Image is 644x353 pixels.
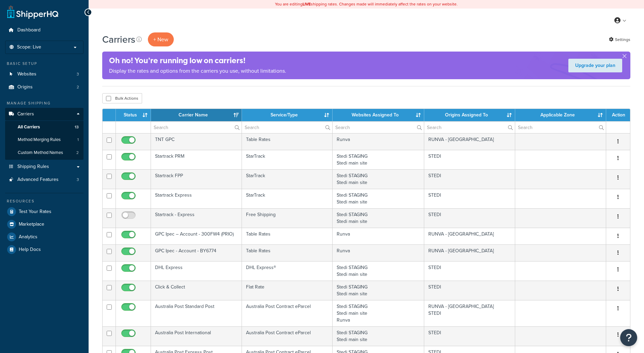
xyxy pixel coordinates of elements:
[5,100,83,106] div: Manage Shipping
[333,244,424,261] td: Runva
[5,218,83,230] a: Marketplace
[18,124,40,130] span: All Carriers
[5,24,83,37] a: Dashboard
[242,208,333,228] td: Free Shipping
[5,173,83,186] a: Advanced Features 3
[5,81,83,94] a: Origins 2
[19,247,41,253] span: Help Docs
[333,208,424,228] td: Stedi STAGING Stedi main site
[151,261,242,281] td: DHL Express
[242,189,333,208] td: StarTrack
[5,160,83,173] a: Shipping Rules
[515,109,606,121] th: Applicable Zone: activate to sort column ascending
[424,122,515,133] input: Search
[424,208,515,228] td: STEDI
[151,189,242,208] td: Startrack Express
[76,150,79,156] span: 2
[424,300,515,326] td: RUNVA - [GEOGRAPHIC_DATA] STEDI
[424,281,515,300] td: STEDI
[303,1,311,7] b: LIVE
[424,244,515,261] td: RUNVA - [GEOGRAPHIC_DATA]
[242,244,333,261] td: Table Rates
[17,177,59,183] span: Advanced Features
[17,84,33,90] span: Origins
[151,122,242,133] input: Search
[242,281,333,300] td: Flat Rate
[151,244,242,261] td: GPC Ipec - Account - BY6774
[102,93,142,103] button: Bulk Actions
[5,121,83,133] li: All Carriers
[333,300,424,326] td: Stedi STAGING Stedi main site Runva
[333,169,424,189] td: Stedi STAGING Stedi main site
[18,150,63,156] span: Custom Method Names
[5,68,83,81] a: Websites 3
[109,55,286,66] h4: Oh no! You’re running low on carriers!
[17,164,49,170] span: Shipping Rules
[5,243,83,256] a: Help Docs
[424,133,515,150] td: RUNVA - [GEOGRAPHIC_DATA]
[19,222,44,227] span: Marketplace
[77,137,79,143] span: 1
[5,68,83,81] li: Websites
[5,121,83,133] a: All Carriers 13
[5,108,83,121] a: Carriers
[5,61,83,67] div: Basic Setup
[424,150,515,169] td: STEDI
[151,326,242,346] td: Australia Post International
[242,122,333,133] input: Search
[606,109,630,121] th: Action
[515,122,606,133] input: Search
[5,133,83,146] li: Method Merging Rules
[116,109,151,121] th: Status: activate to sort column ascending
[151,169,242,189] td: Startrack FPP
[151,109,242,121] th: Carrier Name: activate to sort column ascending
[151,133,242,150] td: TNT GPC
[17,71,36,77] span: Websites
[148,32,174,46] button: + New
[7,5,58,19] a: ShipperHQ Home
[242,228,333,244] td: Table Rates
[242,261,333,281] td: DHL Express®
[77,71,79,77] span: 3
[17,27,41,33] span: Dashboard
[568,59,622,72] a: Upgrade your plan
[5,231,83,243] a: Analytics
[242,133,333,150] td: Table Rates
[5,198,83,204] div: Resources
[5,206,83,218] a: Test Your Rates
[242,300,333,326] td: Australia Post Contract eParcel
[151,281,242,300] td: Click & Collect
[333,281,424,300] td: Stedi STAGING Stedi main site
[5,81,83,94] li: Origins
[424,261,515,281] td: STEDI
[19,234,37,240] span: Analytics
[77,84,79,90] span: 2
[109,66,286,76] p: Display the rates and options from the carriers you use, without limitations.
[151,208,242,228] td: Startrack - Express
[333,109,424,121] th: Websites Assigned To: activate to sort column ascending
[18,137,61,143] span: Method Merging Rules
[17,111,34,117] span: Carriers
[77,177,79,183] span: 3
[609,35,630,44] a: Settings
[333,150,424,169] td: Stedi STAGING Stedi main site
[424,169,515,189] td: STEDI
[5,146,83,159] a: Custom Method Names 2
[5,173,83,186] li: Advanced Features
[333,133,424,150] td: Runva
[424,228,515,244] td: RUNVA - [GEOGRAPHIC_DATA]
[151,150,242,169] td: Startrack PRM
[424,189,515,208] td: STEDI
[5,146,83,159] li: Custom Method Names
[333,261,424,281] td: Stedi STAGING Stedi main site
[102,33,135,46] h1: Carriers
[333,189,424,208] td: Stedi STAGING Stedi main site
[5,108,83,160] li: Carriers
[242,150,333,169] td: StarTrack
[75,124,79,130] span: 13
